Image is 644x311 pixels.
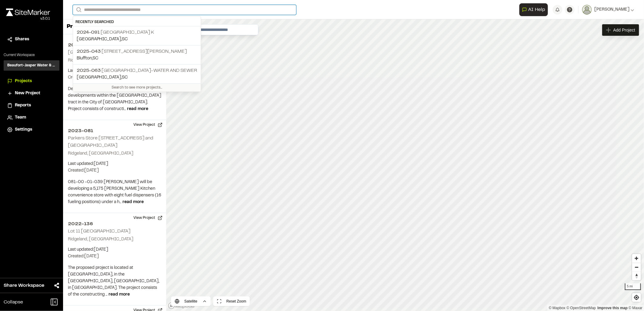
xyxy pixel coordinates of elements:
[77,69,101,73] span: 2025-063
[6,16,50,22] div: Oh geez...please don't...
[68,68,161,74] p: Last updated: [DATE]
[582,5,634,15] button: [PERSON_NAME]
[582,5,592,15] img: User
[68,179,161,206] p: 081-00 -01-039 [PERSON_NAME] will be developing a 5,175 [PERSON_NAME] Kitchen convenience store w...
[77,30,100,35] span: 2024-091
[68,167,161,174] p: Created: [DATE]
[632,272,641,280] button: Reset bearing to north
[73,45,201,64] a: 2025-043 [STREET_ADDRESS][PERSON_NAME]Bluffton,SC
[598,306,628,310] a: Map feedback
[68,57,161,64] p: Ridgeland, [GEOGRAPHIC_DATA]
[77,74,197,81] p: [GEOGRAPHIC_DATA] , SC
[549,306,565,310] a: Mapbox
[77,49,101,54] span: 2025-043
[73,64,201,83] a: 2025-063 [GEOGRAPHIC_DATA]-Water and Sewer[GEOGRAPHIC_DATA],SC
[7,102,56,109] a: Reports
[519,3,548,16] button: Open AI Assistant
[15,126,32,133] span: Settings
[68,86,161,112] p: Developing apx. 7,600 LF of road to serve future developments within the [GEOGRAPHIC_DATA] tract ...
[632,263,641,272] span: Zoom out
[68,161,161,167] p: Last updated: [DATE]
[68,220,161,228] h2: 2022-136
[15,102,31,109] span: Reports
[68,42,161,49] h2: 2018-075
[594,6,629,13] span: [PERSON_NAME]
[213,296,250,306] button: Reset Zoom
[528,6,545,13] span: AI Help
[77,67,197,74] p: [GEOGRAPHIC_DATA]-Water and Sewer
[68,246,161,253] p: Last updated: [DATE]
[109,293,130,296] span: read more
[629,306,642,310] a: Maxar
[7,90,56,97] a: New Project
[68,229,130,233] h2: Lot 11 [GEOGRAPHIC_DATA]
[15,78,32,85] span: Projects
[519,3,550,16] div: Open AI Assistant
[68,253,161,260] p: Created: [DATE]
[77,36,197,43] p: [GEOGRAPHIC_DATA] , SC
[15,36,29,43] span: Shares
[68,150,161,157] p: Ridgeland, [GEOGRAPHIC_DATA]
[68,265,161,298] p: The proposed project is located at [GEOGRAPHIC_DATA], in the [GEOGRAPHIC_DATA], [GEOGRAPHIC_DATA]...
[130,213,166,223] button: View Project
[4,52,59,58] p: Current Workspace
[632,272,641,280] span: Reset bearing to north
[4,282,44,289] span: Share Workspace
[15,114,26,121] span: Team
[68,236,161,243] p: Ridgeland, [GEOGRAPHIC_DATA]
[73,83,201,92] div: Search to see more projects...
[625,283,641,290] div: 5 mi
[171,296,211,306] button: Satellite
[613,27,635,33] span: Add Project
[632,254,641,263] button: Zoom in
[73,26,201,45] a: 2024-091 [GEOGRAPHIC_DATA] K[GEOGRAPHIC_DATA],SC
[130,120,166,130] button: View Project
[73,5,84,15] button: Search
[77,48,197,55] p: [STREET_ADDRESS][PERSON_NAME]
[68,74,161,81] p: Created: [DATE]
[7,114,56,121] a: Team
[6,8,50,16] img: rebrand.png
[7,126,56,133] a: Settings
[122,200,144,204] span: read more
[7,36,56,43] a: Shares
[77,55,197,62] p: Bluffton , SC
[4,299,23,306] span: Collapse
[77,29,197,36] p: [GEOGRAPHIC_DATA] K
[68,136,153,148] h2: Parkers Store [STREET_ADDRESS] and [GEOGRAPHIC_DATA]
[15,90,40,97] span: New Project
[127,107,148,111] span: read more
[68,50,136,55] h2: [GEOGRAPHIC_DATA] Phase 4
[7,78,56,85] a: Projects
[73,18,201,26] div: Recently Searched
[67,23,89,31] p: Projects
[168,302,195,309] a: Mapbox logo
[567,306,596,310] a: OpenStreetMap
[68,127,161,135] h2: 2023-081
[7,63,56,68] h3: Beaufort-Jasper Water & Sewer Authority
[632,263,641,272] button: Zoom out
[632,293,641,302] button: Find my location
